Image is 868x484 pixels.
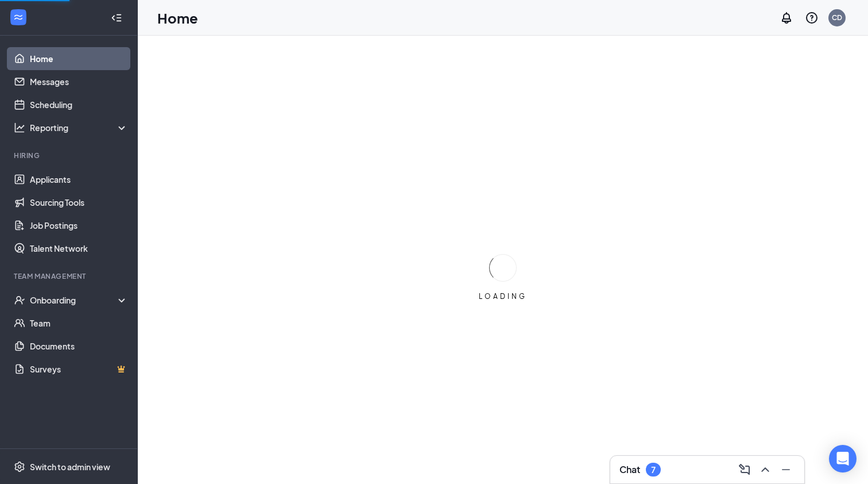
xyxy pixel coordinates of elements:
[780,11,793,25] svg: Notifications
[30,214,128,237] a: Job Postings
[30,358,128,381] a: SurveysCrown
[651,465,656,475] div: 7
[14,271,126,281] div: Team Management
[30,461,110,473] div: Switch to admin view
[14,122,25,133] svg: Analysis
[30,294,118,306] div: Onboarding
[832,13,842,22] div: CD
[474,291,532,301] div: LOADING
[30,70,128,93] a: Messages
[157,8,198,28] h1: Home
[30,47,128,70] a: Home
[14,294,25,306] svg: UserCheck
[805,11,819,25] svg: QuestionInfo
[829,445,857,473] div: Open Intercom Messenger
[30,168,128,191] a: Applicants
[735,460,754,479] button: ComposeMessage
[111,12,122,24] svg: Collapse
[30,93,128,116] a: Scheduling
[13,11,24,23] svg: WorkstreamLogo
[30,237,128,260] a: Talent Network
[30,122,129,133] div: Reporting
[738,463,751,477] svg: ComposeMessage
[30,191,128,214] a: Sourcing Tools
[14,151,126,160] div: Hiring
[756,460,774,479] button: ChevronUp
[619,463,640,476] h3: Chat
[30,335,128,358] a: Documents
[758,463,772,477] svg: ChevronUp
[779,463,793,477] svg: Minimize
[14,461,25,473] svg: Settings
[30,312,128,335] a: Team
[777,460,795,479] button: Minimize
